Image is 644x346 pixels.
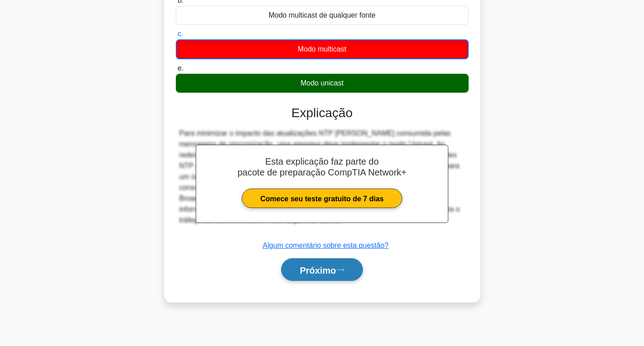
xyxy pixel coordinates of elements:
[291,106,353,120] font: Explicação
[301,79,343,87] font: Modo unicast
[178,30,183,38] font: c.
[298,45,347,53] font: Modo multicast
[242,189,402,208] a: Comece seu teste gratuito de 7 dias
[281,258,362,281] button: Próximo
[268,11,376,19] font: Modo multicast de qualquer fonte
[179,129,460,224] font: Para minimizar o impacto das atualizações NTP [PERSON_NAME] consumida pelas mensagens de sincroni...
[263,242,388,249] a: Algum comentário sobre esta questão?
[178,64,183,72] font: e.
[300,265,336,275] font: Próximo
